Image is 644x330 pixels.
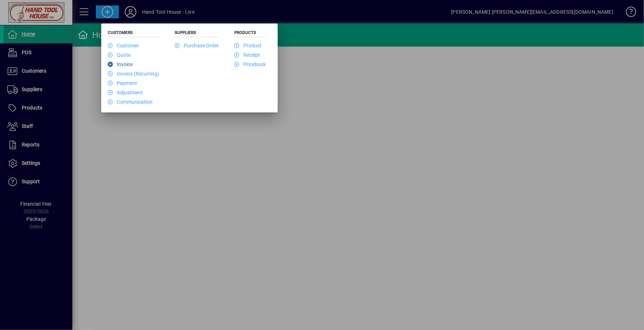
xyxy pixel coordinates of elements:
a: Adjustment [108,90,143,95]
a: Communication [108,99,153,105]
a: Invoice [108,61,133,67]
a: Quote [108,52,131,58]
a: Payment [108,80,137,86]
a: Purchase Order [175,43,219,48]
a: Invoice (Recurring) [108,71,159,77]
a: Pricebook [234,61,266,67]
a: Receipt [234,52,260,58]
h5: Products [234,30,266,37]
h5: Customers [108,30,159,37]
h5: Suppliers [175,30,219,37]
a: Customer [108,43,139,48]
a: Product [234,43,261,48]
